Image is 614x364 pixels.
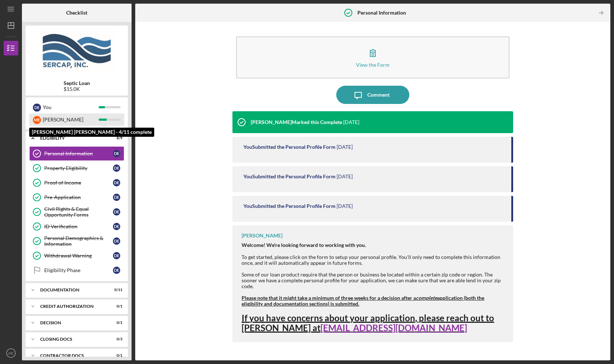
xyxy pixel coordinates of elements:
div: Contractor Docs [40,353,104,358]
div: You Submitted the Personal Profile Form [243,174,336,179]
a: Proof of IncomeDE [29,175,124,190]
button: Comment [336,86,409,104]
div: You Submitted the Personal Profile Form [243,144,336,150]
text: DE [8,351,13,355]
div: D E [113,179,120,186]
div: D E [113,237,120,245]
div: Civil Rights & Equal Opportunity Forms [44,206,113,218]
div: $15.0K [64,86,90,92]
div: D E [33,104,41,112]
div: 0 / 1 [109,321,122,325]
div: [PERSON_NAME] [242,233,283,239]
div: 0 / 1 [109,353,122,358]
button: View the Form [236,36,509,78]
time: 2025-06-02 09:16 [337,203,353,209]
a: Civil Rights & Equal Opportunity FormsDE [29,205,124,219]
img: Product logo [26,29,128,73]
div: D E [113,267,120,274]
time: 2025-06-02 13:06 [343,119,359,125]
div: M E [33,116,41,124]
div: Some of our loan product require that the person or business be located within a certain zip code... [242,272,506,289]
strong: Welcome! We're looking forward to working with you. [242,242,366,248]
div: 8 / 9 [109,136,122,140]
div: 0 / 11 [109,288,122,292]
div: Property Eligibility [44,165,113,171]
button: DE [4,346,18,360]
div: ID Verification [44,224,113,229]
div: You [43,101,99,113]
div: [PERSON_NAME] Marked this Complete [251,119,342,125]
div: To get started, please click on the form to setup your personal profile. You'll only need to comp... [242,242,506,266]
div: Eligibility [40,136,104,140]
div: CLOSING DOCS [40,337,104,341]
div: Decision [40,321,104,325]
b: Personal Information [357,10,406,16]
div: D E [113,208,120,216]
time: 2025-06-02 11:24 [337,144,353,150]
div: Proof of Income [44,180,113,186]
div: D E [113,164,120,172]
a: Property EligibilityDE [29,161,124,175]
b: Septic Loan [64,80,90,86]
a: Withdrawal WarningDE [29,248,124,263]
div: D E [113,252,120,259]
a: Personal Demographics & InformationDE [29,234,124,248]
time: 2025-06-02 09:17 [337,174,353,179]
a: Personal InformationDE [29,146,124,161]
div: Personal Demographics & Information [44,235,113,247]
div: Comment [367,86,390,104]
a: Pre-ApplicationDE [29,190,124,205]
span: If you have concerns about your application, please reach out to [PERSON_NAME] at [242,313,494,333]
em: complete [416,295,437,301]
div: Personal Information [44,151,113,156]
div: CREDIT AUTHORIZATION [40,304,104,309]
div: D E [113,150,120,157]
div: [PERSON_NAME] [43,113,99,126]
a: [EMAIL_ADDRESS][DOMAIN_NAME] [321,322,467,333]
div: Pre-Application [44,194,113,200]
div: You Submitted the Personal Profile Form [243,203,336,209]
div: Withdrawal Warning [44,253,113,259]
div: Eligibility Phase [44,267,113,273]
a: Eligibility PhaseDE [29,263,124,278]
div: D E [113,223,120,230]
div: 0 / 1 [109,304,122,309]
strong: Please note that it might take a minimum of three weeks for a decision after a application (both ... [242,295,484,307]
a: ID VerificationDE [29,219,124,234]
div: View the Form [356,62,390,67]
div: Documentation [40,288,104,292]
div: D E [113,194,120,201]
b: Checklist [66,10,87,16]
div: 0 / 3 [109,337,122,341]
